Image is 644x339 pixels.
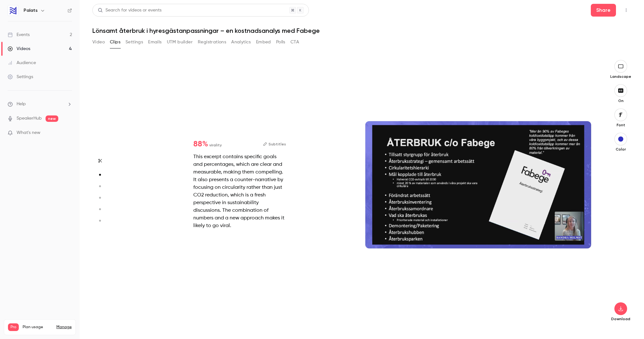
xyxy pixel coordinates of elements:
[621,5,631,15] button: Top Bar Actions
[92,37,105,47] button: Video
[290,37,299,47] button: CTA
[193,140,208,148] span: 88 %
[256,37,271,47] button: Embed
[98,7,161,14] div: Search for videos or events
[8,323,19,331] span: Pro
[611,98,631,103] p: On
[209,142,222,148] span: virality
[8,5,18,16] img: Palats
[8,74,33,80] div: Settings
[56,325,72,330] a: Manage
[23,325,53,330] span: Plan usage
[125,37,143,47] button: Settings
[591,4,616,17] button: Share
[24,7,38,14] h6: Palats
[611,122,631,128] p: Font
[276,37,285,47] button: Polls
[8,32,30,38] div: Events
[610,74,631,79] p: Landscape
[110,37,120,47] button: Clips
[231,37,251,47] button: Analytics
[148,37,161,47] button: Emails
[167,37,193,47] button: UTM builder
[198,37,226,47] button: Registrations
[8,60,36,66] div: Audience
[8,101,72,107] li: help-dropdown-opener
[611,147,631,152] p: Color
[17,101,26,107] span: Help
[64,130,72,136] iframe: Noticeable Trigger
[92,27,631,34] h1: Lönsamt återbruk i hyresgästanpassningar – en kostnadsanalys med Fabege
[46,115,58,122] span: new
[17,129,40,136] span: What's new
[263,140,286,148] button: Subtitles
[17,115,42,122] a: SpeakerHub
[193,153,286,230] div: This excerpt contains specific goals and percentages, which are clear and measurable, making them...
[8,46,30,52] div: Videos
[611,316,631,321] p: Download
